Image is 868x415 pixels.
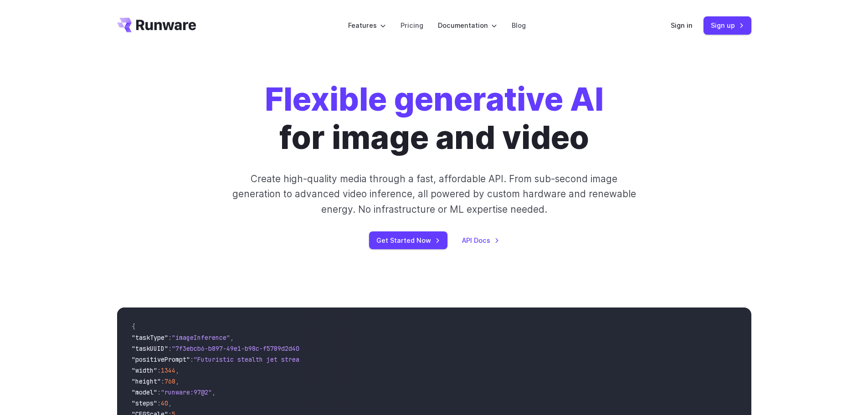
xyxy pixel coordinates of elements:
span: "taskUUID" [132,344,168,353]
span: : [157,366,161,374]
a: Sign up [704,16,751,34]
a: Get Started Now [369,231,447,249]
a: API Docs [462,235,499,246]
span: : [157,399,161,407]
span: 40 [161,399,168,407]
a: Sign in [671,20,693,31]
span: , [212,388,216,396]
label: Features [348,20,386,31]
span: 1344 [161,366,175,374]
span: , [230,333,234,342]
span: : [161,377,164,385]
span: : [157,388,161,396]
span: , [175,366,179,374]
span: "width" [132,366,157,374]
span: 768 [164,377,175,385]
h1: for image and video [265,80,604,157]
a: Go to / [117,18,196,32]
span: "height" [132,377,161,385]
span: "steps" [132,399,157,407]
strong: Flexible generative AI [265,80,604,118]
p: Create high-quality media through a fast, affordable API. From sub-second image generation to adv... [231,171,637,217]
a: Blog [512,20,526,31]
span: , [175,377,179,385]
span: "runware:97@2" [161,388,212,396]
span: "model" [132,388,157,396]
span: "taskType" [132,333,168,342]
span: { [132,323,135,331]
span: "positivePrompt" [132,355,190,364]
span: "Futuristic stealth jet streaking through a neon-lit cityscape with glowing purple exhaust" [194,355,525,364]
span: "7f3ebcb6-b897-49e1-b98c-f5789d2d40d7" [172,344,310,353]
span: : [168,333,172,342]
span: "imageInference" [172,333,230,342]
span: , [168,399,172,407]
span: : [168,344,172,353]
a: Pricing [401,20,423,31]
span: : [190,355,194,364]
label: Documentation [438,20,497,31]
